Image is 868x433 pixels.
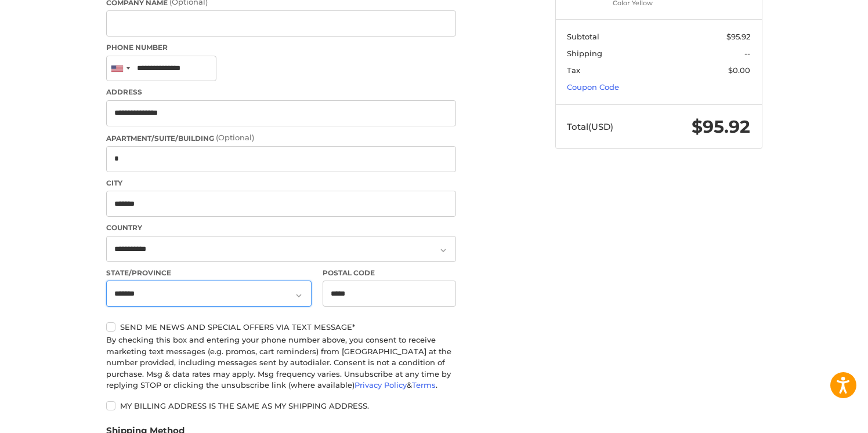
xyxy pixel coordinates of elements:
span: Shipping [567,49,602,58]
iframe: Google Customer Reviews [772,402,868,433]
span: Total (USD) [567,121,613,132]
label: Apartment/Suite/Building [106,132,456,144]
label: Postal Code [323,268,456,278]
span: Subtotal [567,32,599,41]
span: $0.00 [728,66,750,75]
span: -- [744,49,750,58]
span: Tax [567,66,580,75]
a: Coupon Code [567,82,619,92]
div: United States: +1 [107,56,133,81]
label: Address [106,87,456,97]
label: Country [106,223,456,233]
small: (Optional) [216,133,254,142]
label: Send me news and special offers via text message* [106,322,456,332]
a: Terms [412,380,436,390]
label: My billing address is the same as my shipping address. [106,401,456,410]
label: City [106,178,456,188]
label: Phone Number [106,42,456,53]
label: State/Province [106,268,312,278]
div: By checking this box and entering your phone number above, you consent to receive marketing text ... [106,334,456,391]
span: $95.92 [692,116,750,137]
a: Privacy Policy [355,380,407,390]
span: $95.92 [726,32,750,41]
